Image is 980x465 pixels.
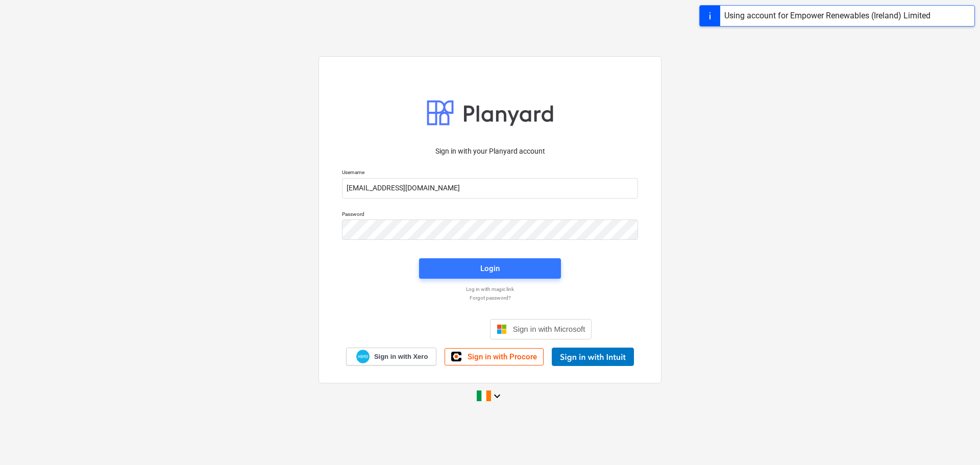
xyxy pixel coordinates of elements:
[445,348,544,365] a: Sign in with Procore
[342,146,638,157] p: Sign in with your Planyard account
[513,325,585,333] span: Sign in with Microsoft
[342,178,638,199] input: Username
[374,352,428,361] span: Sign in with Xero
[468,352,537,361] span: Sign in with Procore
[480,262,500,275] div: Login
[337,295,643,301] a: Forgot password?
[356,350,370,363] img: Xero logo
[346,348,437,365] a: Sign in with Xero
[497,324,507,334] img: Microsoft logo
[342,211,638,219] p: Password
[724,10,930,22] div: Using account for Empower Renewables (Ireland) Limited
[491,390,503,402] i: keyboard_arrow_down
[383,318,487,340] iframe: Sign in with Google Button
[337,286,643,292] a: Log in with magic link
[419,258,561,279] button: Login
[342,169,638,178] p: Username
